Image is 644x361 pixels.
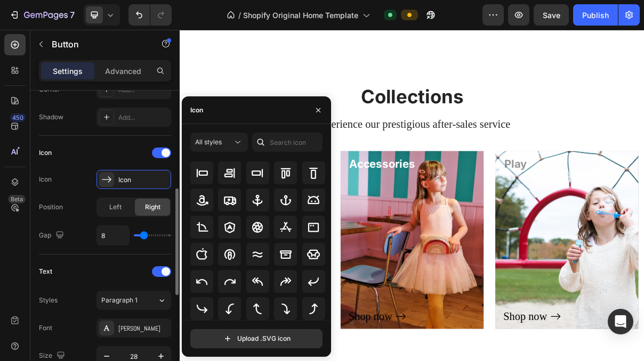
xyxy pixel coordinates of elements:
div: Icon [190,105,203,115]
h3: Rich Text Editor. Editing area: main [19,174,194,195]
span: Right [145,202,160,212]
div: Beta [8,195,26,203]
div: Shadow [39,112,63,122]
div: Font [39,323,52,333]
input: Auto [97,226,129,245]
p: Accessories [234,175,406,194]
span: All styles [195,138,222,146]
p: Experience our prestigious after-sales service [9,119,631,140]
button: Save [534,4,569,26]
div: Styles [39,296,58,305]
input: Search icon [252,133,323,152]
span: Save [543,11,560,20]
h3: Rich Text Editor. Editing area: main [232,174,407,195]
iframe: Design area [180,30,644,361]
p: Play [447,175,619,194]
p: Collections [9,75,631,108]
div: Text [39,267,52,276]
div: Icon [39,148,52,158]
div: Gap [39,228,66,243]
button: Publish [573,4,618,26]
p: Dress Up [20,175,193,194]
div: [PERSON_NAME] [118,324,168,333]
button: Paragraph 1 [96,291,171,310]
p: Button [52,38,142,51]
span: Left [109,202,122,212]
div: Position [39,202,63,212]
p: 7 [70,9,75,21]
p: Advanced [105,65,141,77]
span: / [238,10,241,21]
button: Upload .SVG icon [190,329,323,348]
div: Add... [118,113,168,122]
div: Open Intercom Messenger [608,309,633,334]
div: Icon [118,175,168,185]
span: Paragraph 1 [101,296,138,305]
h2: Rich Text Editor. Editing area: main [8,74,632,109]
p: Settings [53,65,83,77]
div: Publish [582,10,609,21]
div: 450 [10,113,26,122]
div: Upload .SVG icon [222,333,291,344]
h3: Rich Text Editor. Editing area: main [446,174,621,195]
button: All styles [190,133,248,152]
div: Undo/Redo [128,4,172,26]
div: Icon [39,175,52,184]
button: 7 [4,4,79,26]
span: Shopify Original Home Template [243,10,358,21]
